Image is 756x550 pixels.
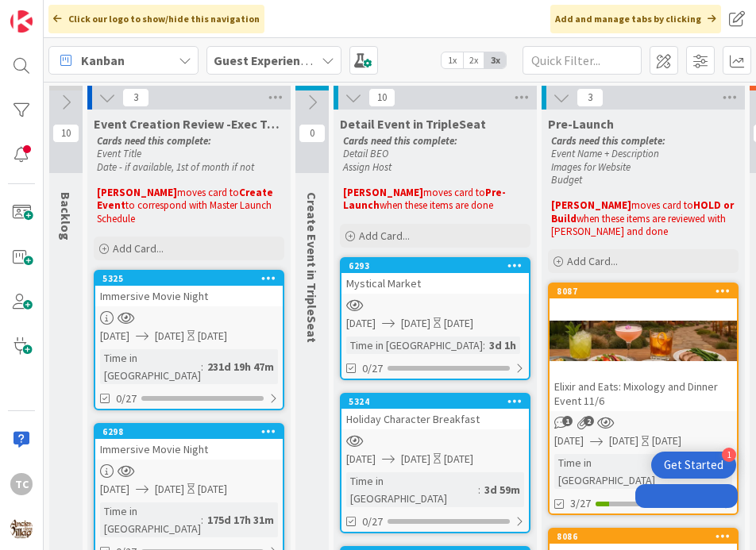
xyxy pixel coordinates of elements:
div: Immersive Movie Night [95,286,283,306]
div: Time in [GEOGRAPHIC_DATA] [346,337,483,354]
em: Cards need this complete: [343,134,457,148]
span: Add Card... [113,241,164,256]
span: to correspond with Master Launch Schedule [97,198,274,225]
div: 6298 [102,426,283,437]
div: 6298 [95,425,283,439]
span: : [201,511,203,529]
div: Open Get Started checklist, remaining modules: 1 [651,452,736,479]
span: [DATE] [100,328,129,344]
a: 5325Immersive Movie Night[DATE][DATE][DATE]Time in [GEOGRAPHIC_DATA]:231d 19h 47m0/27 [94,270,284,410]
div: [DATE] [198,328,227,344]
div: 6293Mystical Market [341,259,529,294]
span: Pre-Launch [548,116,614,132]
img: avatar [10,517,33,540]
strong: [PERSON_NAME] [551,198,631,212]
strong: Pre-Launch [343,186,506,212]
span: : [478,481,480,498]
span: : [483,337,485,354]
div: 8086 [550,529,737,544]
div: 6293 [341,259,529,273]
div: Immersive Movie Night [95,439,283,460]
span: : [201,358,203,375]
div: 5325Immersive Movie Night [95,271,283,306]
span: when these items are reviewed with [PERSON_NAME] and done [551,212,728,238]
em: Detail BEO [343,147,388,160]
a: 8087Elixir and Eats: Mixology and Dinner Event 11/6[DATE][DATE][DATE]Time in [GEOGRAPHIC_DATA]:1d... [548,283,739,515]
div: TC [10,473,33,495]
span: 0/27 [362,360,383,377]
div: Time in [GEOGRAPHIC_DATA] [554,454,666,489]
span: 0/27 [116,390,137,407]
span: [DATE] [346,315,376,332]
div: Get Started [664,457,723,473]
span: 3 [577,88,604,107]
div: [DATE] [444,451,473,467]
strong: HOLD or Build [551,198,736,225]
div: 5325 [95,271,283,286]
b: Guest Experience/Signature Events [214,52,417,68]
span: Kanban [81,51,125,70]
span: moves card to [631,198,693,212]
span: [DATE] [155,481,184,498]
span: [DATE] [100,481,129,498]
span: 2x [463,52,484,68]
div: 5324Holiday Character Breakfast [341,394,529,429]
img: Visit kanbanzone.com [10,10,33,33]
div: Click our logo to show/hide this navigation [48,5,264,33]
em: Date - if available, 1st of month if not [97,160,254,174]
div: [DATE] [198,481,227,498]
div: Add and manage tabs by clicking [550,5,721,33]
span: Create Event in TripleSeat [304,192,320,343]
a: 6293Mystical Market[DATE][DATE][DATE]Time in [GEOGRAPHIC_DATA]:3d 1h0/27 [340,257,530,380]
span: 10 [52,124,79,143]
em: Cards need this complete: [551,134,665,148]
em: Assign Host [343,160,391,174]
div: 8086 [557,531,737,542]
span: moves card to [423,186,485,199]
span: [DATE] [609,433,638,449]
div: 8087 [550,284,737,298]
em: Event Title [97,147,141,160]
span: 1x [442,52,463,68]
div: 6298Immersive Movie Night [95,425,283,460]
div: Time in [GEOGRAPHIC_DATA] [100,502,201,537]
span: 2 [584,416,594,426]
em: Images for Website [551,160,631,174]
div: [DATE] [652,433,681,449]
div: 1 [722,448,736,462]
span: Backlog [58,192,74,240]
div: 5324 [349,396,529,407]
div: 8087Elixir and Eats: Mixology and Dinner Event 11/6 [550,284,737,411]
div: Elixir and Eats: Mixology and Dinner Event 11/6 [550,376,737,411]
div: 5324 [341,394,529,409]
span: Add Card... [359,229,410,243]
a: 5324Holiday Character Breakfast[DATE][DATE][DATE]Time in [GEOGRAPHIC_DATA]:3d 59m0/27 [340,393,530,533]
div: Mystical Market [341,273,529,294]
span: 3 [122,88,149,107]
div: 5325 [102,273,283,284]
div: 3d 59m [480,481,524,498]
div: 231d 19h 47m [203,358,278,375]
span: 10 [368,88,395,107]
span: when these items are done [380,198,493,212]
span: [DATE] [155,328,184,344]
span: 3x [484,52,506,68]
div: Time in [GEOGRAPHIC_DATA] [100,349,201,384]
em: Budget [551,173,582,187]
div: [DATE] [444,315,473,332]
span: 0 [299,124,326,143]
span: 1 [562,416,573,426]
span: [DATE] [554,433,584,449]
em: Event Name + Description [551,147,659,160]
span: moves card to [177,186,239,199]
span: Event Creation Review -Exec Team [94,116,284,132]
div: 175d 17h 31m [203,511,278,529]
div: 6293 [349,260,529,271]
div: Holiday Character Breakfast [341,409,529,429]
strong: [PERSON_NAME] [343,186,423,199]
span: Detail Event in TripleSeat [340,116,486,132]
span: [DATE] [401,451,430,467]
span: [DATE] [346,451,376,467]
div: 8087 [557,286,737,297]
div: 3d 1h [485,337,520,354]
